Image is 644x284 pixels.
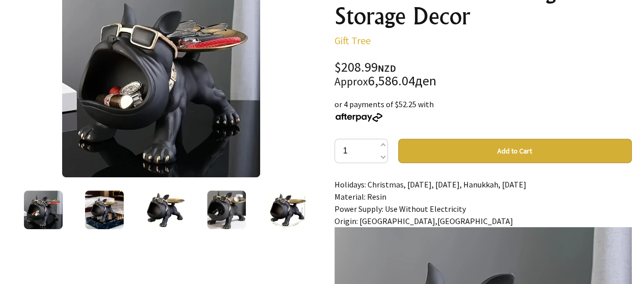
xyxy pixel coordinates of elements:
img: 1 Black French Bulldog Storage Decor [268,191,307,229]
a: Gift Tree [334,34,371,47]
div: or 4 payments of $52.25 with [334,98,632,122]
span: NZD [378,62,396,74]
img: Afterpay [334,113,383,122]
div: $208.99 6,586.04деn [334,61,632,88]
img: 1 Black French Bulldog Storage Decor [207,191,246,229]
button: Add to Cart [398,139,632,163]
img: 1 Black French Bulldog Storage Decor [24,191,63,229]
img: 1 Black French Bulldog Storage Decor [85,191,124,229]
small: Approx [334,75,368,88]
img: 1 Black French Bulldog Storage Decor [146,191,185,229]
